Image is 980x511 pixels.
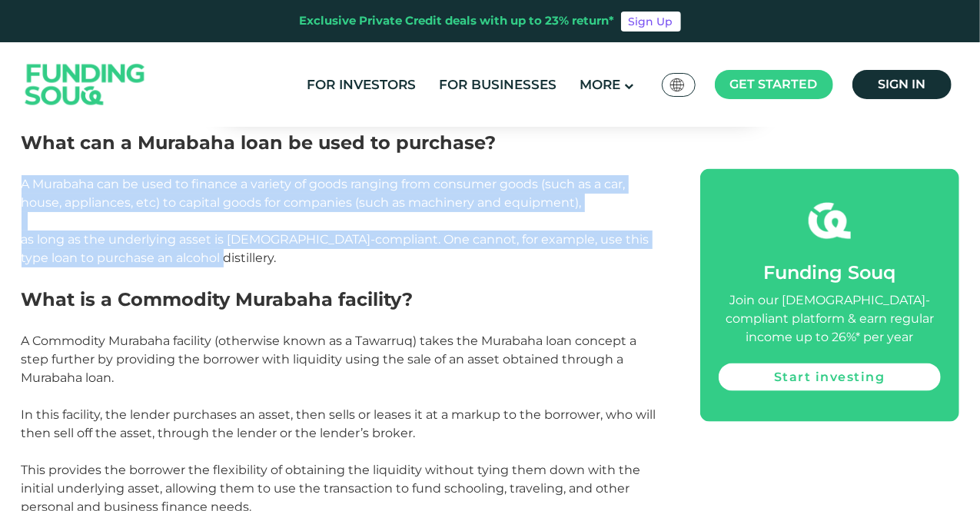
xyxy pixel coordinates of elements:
span: More [580,77,620,92]
a: Start investing [719,363,940,391]
img: SA Flag [670,78,684,91]
img: Logo [10,46,161,124]
a: For Businesses [435,72,560,98]
p: as long as the underlying asset is [DEMOGRAPHIC_DATA]-compliant. One cannot, for example, use thi... [22,231,666,267]
strong: What is a Commodity Murabaha facility? [22,288,414,310]
span: Funding Souq [763,261,895,284]
p: A Commodity Murabaha facility (otherwise known as a Tawarruq) takes the Murabaha loan concept a s... [22,332,666,387]
span: Get started [730,77,818,91]
span: Sign in [878,77,925,91]
p: In this facility, the lender purchases an asset, then sells or leases it at a markup to the borro... [22,406,666,443]
div: Exclusive Private Credit deals with up to 23% return* [300,12,615,30]
a: Sign Up [621,12,681,32]
p: A Murabaha can be used to finance a variety of goods ranging from consumer goods (such as a car, ... [22,175,666,212]
div: Join our [DEMOGRAPHIC_DATA]-compliant platform & earn regular income up to 26%* per year [719,291,940,347]
a: Sign in [852,70,952,99]
strong: What can a Murabaha loan be used to purchase? [22,131,497,154]
a: For Investors [303,72,420,98]
img: fsicon [809,200,851,242]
